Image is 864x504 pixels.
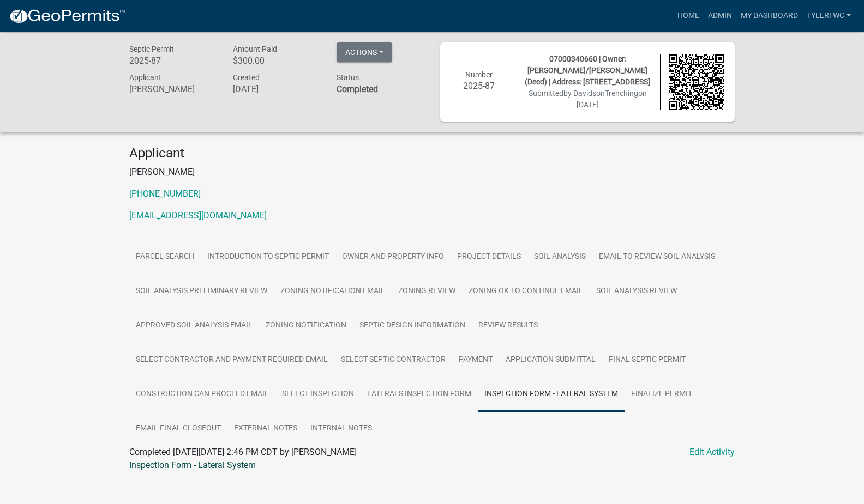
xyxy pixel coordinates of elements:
[337,84,378,94] strong: Completed
[233,73,260,82] span: Created
[304,411,379,446] a: Internal Notes
[673,5,704,26] a: Home
[201,240,335,275] a: Introduction to Septic Permit
[275,377,361,412] a: Select Inspection
[669,54,724,110] img: QR code
[129,73,161,82] span: Applicant
[129,210,267,221] a: [EMAIL_ADDRESS][DOMAIN_NAME]
[129,447,357,457] span: Completed [DATE][DATE] 2:46 PM CDT by [PERSON_NAME]
[592,240,722,275] a: Email to Review Soil Analysis
[452,343,499,378] a: Payment
[499,343,602,378] a: Application Submittal
[451,240,527,275] a: Project Details
[704,5,736,26] a: Admin
[736,5,802,26] a: My Dashboard
[129,145,735,161] h4: Applicant
[353,308,472,343] a: Septic Design Information
[233,84,320,94] h6: [DATE]
[529,89,647,109] span: Submitted on [DATE]
[129,240,201,275] a: Parcel search
[337,73,359,82] span: Status
[129,460,256,470] a: Inspection Form - Lateral System
[129,166,735,179] p: [PERSON_NAME]
[129,411,227,446] a: Email Final Closeout
[337,42,392,62] button: Actions
[129,377,275,412] a: Construction Can Proceed Email
[392,274,462,309] a: Zoning Review
[274,274,392,309] a: Zoning Notification Email
[129,308,259,343] a: Approved Soil Analysis Email
[227,411,304,446] a: External Notes
[233,56,320,66] h6: $300.00
[478,377,625,412] a: Inspection Form - Lateral System
[129,56,217,66] h6: 2025-87
[602,343,692,378] a: Final Septic Permit
[590,274,683,309] a: Soil Analysis Review
[259,308,353,343] a: Zoning Notification
[451,81,507,91] h6: 2025-87
[361,377,478,412] a: Laterals Inspection Form
[472,308,544,343] a: Review Results
[527,240,592,275] a: Soil Analysis
[802,5,855,26] a: TylerTWC
[334,343,452,378] a: Select Septic Contractor
[233,45,277,53] span: Amount Paid
[129,274,274,309] a: Soil Analysis Preliminary Review
[129,343,334,378] a: Select Contractor and Payment Required Email
[129,189,201,199] a: [PHONE_NUMBER]
[462,274,590,309] a: Zoning OK to continue Email
[689,446,735,459] a: Edit Activity
[335,240,451,275] a: Owner and Property Info
[129,45,174,53] span: Septic Permit
[129,84,217,94] h6: [PERSON_NAME]
[563,89,638,98] span: by DavidsonTrenching
[465,70,493,79] span: Number
[625,377,699,412] a: Finalize Permit
[525,54,650,86] span: 07000340660 | Owner: [PERSON_NAME]/[PERSON_NAME] (Deed) | Address: [STREET_ADDRESS]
